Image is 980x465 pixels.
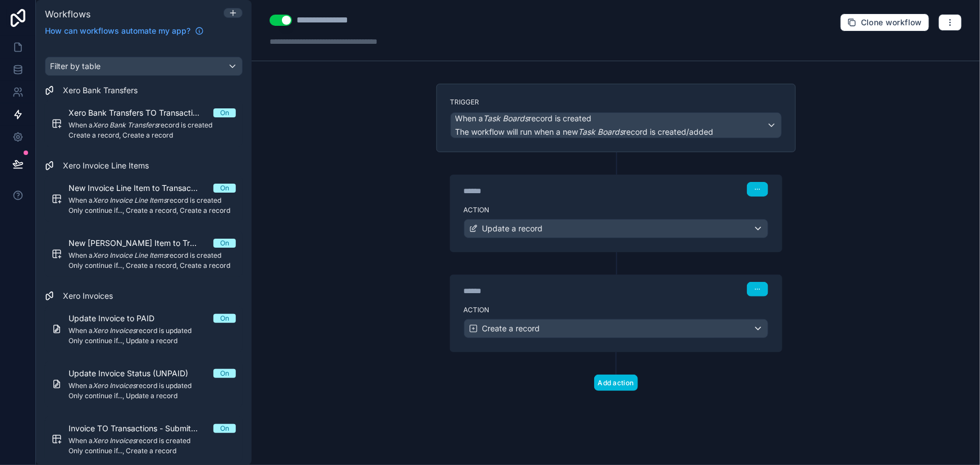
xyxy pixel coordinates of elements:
span: How can workflows automate my app? [45,25,190,37]
button: Clone workflow [840,13,929,31]
span: Update a record [482,223,543,234]
label: Action [464,206,768,215]
span: Create a record [482,323,540,334]
span: When a record is created [455,113,592,124]
span: The workflow will run when a new record is created/added [455,127,714,136]
button: Update a record [464,219,768,238]
button: When aTask Boardsrecord is createdThe workflow will run when a newTask Boardsrecord is created/added [450,112,782,138]
span: Workflows [45,8,90,20]
em: Task Boards [484,113,529,123]
label: Action [464,306,768,314]
span: Clone workflow [861,17,922,28]
button: Create a record [464,319,768,338]
label: Trigger [450,98,782,107]
em: Task Boards [578,127,624,136]
button: Add action [594,375,638,391]
a: How can workflows automate my app? [40,25,208,37]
